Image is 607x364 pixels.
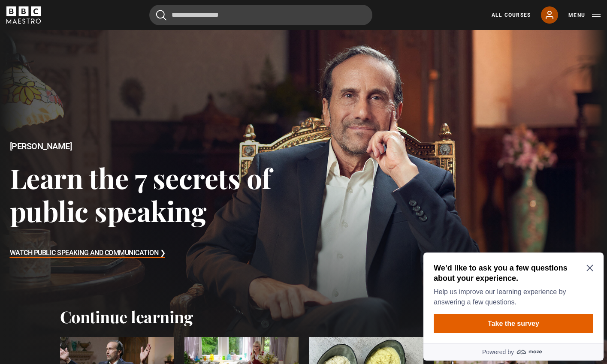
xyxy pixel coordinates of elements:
[14,38,170,58] p: Help us improve our learning experience by answering a few questions.
[149,5,372,25] input: Search
[10,247,166,260] h3: Watch Public Speaking and Communication ❯
[3,94,184,111] a: Powered by maze
[492,11,531,19] a: All Courses
[166,15,173,22] button: Close Maze Prompt
[60,307,547,327] h2: Continue learning
[156,10,166,21] button: Submit the search query
[14,14,170,34] h2: We’d like to ask you a few questions about your experience.
[14,65,173,84] button: Take the survey
[10,161,304,228] h3: Learn the 7 secrets of public speaking
[6,6,41,24] svg: BBC Maestro
[568,11,601,20] button: Toggle navigation
[3,3,184,111] div: Optional study invitation
[10,141,304,151] h2: [PERSON_NAME]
